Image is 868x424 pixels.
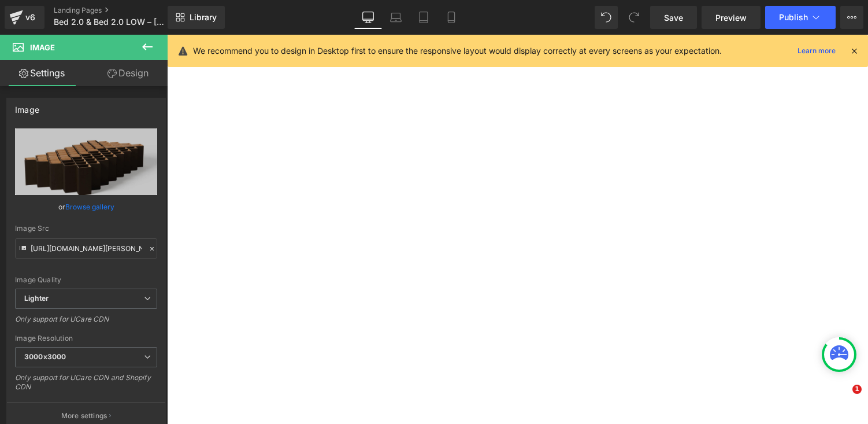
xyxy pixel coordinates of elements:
button: Publish [765,6,836,29]
a: Landing Pages [54,6,187,15]
div: v6 [23,10,38,25]
a: Mobile [437,6,465,29]
div: or [15,201,157,213]
p: More settings [61,411,107,421]
span: Preview [715,12,747,24]
span: Bed 2.0 & Bed 2.0 LOW – [GEOGRAPHIC_DATA], One Smart Design [54,17,165,27]
input: Link [15,238,157,259]
div: Image Resolution [15,334,157,342]
a: Tablet [410,6,437,29]
span: Image [30,43,55,52]
a: Design [86,60,170,86]
button: More [840,6,863,29]
b: Lighter [24,294,49,303]
button: Redo [622,6,646,29]
div: Image Src [15,224,157,233]
iframe: Intercom live chat [829,385,856,412]
a: Learn more [793,44,840,58]
span: 1 [852,385,862,394]
button: Undo [595,6,618,29]
span: Publish [779,13,808,22]
a: v6 [5,6,44,29]
div: Only support for UCare CDN [15,315,157,331]
p: We recommend you to design in Desktop first to ensure the responsive layout would display correct... [193,45,722,57]
a: Preview [702,6,761,29]
div: Only support for UCare CDN and Shopify CDN [15,373,157,399]
b: 3000x3000 [24,352,66,361]
a: Browse gallery [65,197,114,217]
div: Image [15,98,39,115]
div: Image Quality [15,276,157,284]
span: Library [190,12,217,23]
a: Laptop [382,6,410,29]
a: New Library [168,6,225,29]
span: Save [664,12,683,24]
a: Desktop [354,6,382,29]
